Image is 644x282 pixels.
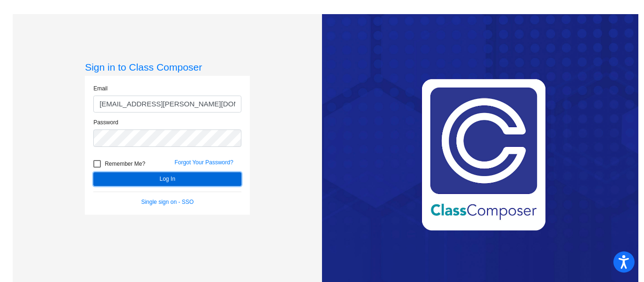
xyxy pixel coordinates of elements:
label: Email [93,84,107,93]
a: Forgot Your Password? [174,159,233,166]
a: Single sign on - SSO [141,199,193,205]
span: Remember Me? [105,158,145,169]
button: Log In [93,172,241,186]
label: Password [93,118,118,127]
h3: Sign in to Class Composer [85,61,250,73]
